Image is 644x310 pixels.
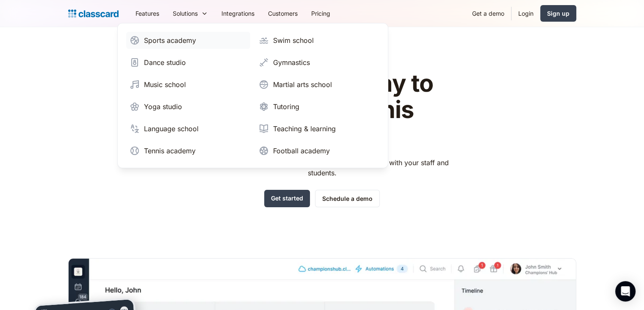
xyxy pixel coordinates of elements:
[144,35,196,45] div: Sports academy
[511,4,540,23] a: Login
[255,32,379,49] a: Swim school
[547,9,569,18] div: Sign up
[117,23,388,168] nav: Solutions
[144,146,196,156] div: Tennis academy
[273,35,314,45] div: Swim school
[68,8,119,20] a: home
[255,76,379,93] a: Martial arts school
[273,101,299,112] div: Tutoring
[144,101,182,112] div: Yoga studio
[144,124,199,134] div: Language school
[126,54,250,71] a: Dance studio
[126,32,250,49] a: Sports academy
[540,5,576,22] a: Sign up
[126,120,250,137] a: Language school
[465,4,511,23] a: Get a demo
[144,57,186,68] div: Dance studio
[264,190,310,207] a: Get started
[215,4,261,23] a: Integrations
[304,4,337,23] a: Pricing
[273,57,310,68] div: Gymnastics
[126,76,250,93] a: Music school
[255,54,379,71] a: Gymnastics
[315,190,380,207] a: Schedule a demo
[273,79,332,90] div: Martial arts school
[615,281,636,302] div: Open Intercom Messenger
[144,79,186,90] div: Music school
[255,98,379,115] a: Tutoring
[255,142,379,159] a: Football academy
[273,146,330,156] div: Football academy
[129,4,166,23] a: Features
[173,9,198,18] div: Solutions
[261,4,304,23] a: Customers
[166,4,215,23] div: Solutions
[255,120,379,137] a: Teaching & learning
[126,142,250,159] a: Tennis academy
[126,98,250,115] a: Yoga studio
[273,124,336,134] div: Teaching & learning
